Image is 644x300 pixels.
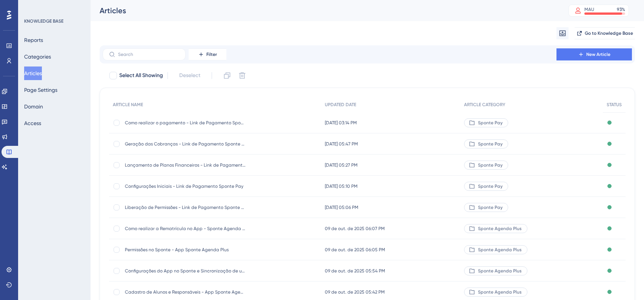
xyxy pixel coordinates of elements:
[24,116,41,130] button: Access
[24,66,42,80] button: Articles
[206,51,217,57] span: Filter
[325,141,358,147] span: [DATE] 05:47 PM
[125,268,246,274] span: Configurações do App no Sponte e Sincronização de usuários - Sponte Agenda Plus
[125,183,246,189] span: Configurações Iniciais - Link de Pagamento Sponte Pay
[478,226,522,232] span: Sponte Agenda Plus
[575,27,635,39] button: Go to Knowledge Base
[179,71,200,80] span: Deselect
[24,50,51,63] button: Categories
[172,69,207,82] button: Deselect
[100,5,550,16] div: Articles
[125,120,246,126] span: Como realizar o pagamento - Link de Pagamento Sponte Pay
[24,33,43,47] button: Reports
[478,120,503,126] span: Sponte Pay
[325,226,385,232] span: 09 de out. de 2025 06:07 PM
[586,51,610,57] span: New Article
[125,162,246,168] span: Lançamento de Planos Financeiros - Link de Pagamento Sponte Pay
[325,247,385,253] span: 09 de out. de 2025 06:05 PM
[325,102,356,108] span: UPDATED DATE
[584,6,594,12] div: MAU
[478,183,503,189] span: Sponte Pay
[125,204,246,210] span: Liberação de Permissões - Link de Pagamento Sponte Pay
[24,83,57,97] button: Page Settings
[617,6,625,12] div: 93 %
[125,141,246,147] span: Geração das Cobranças - Link de Pagamento Sponte Pay
[119,71,163,80] span: Select All Showing
[478,162,503,168] span: Sponte Pay
[325,120,357,126] span: [DATE] 03:14 PM
[585,30,633,36] span: Go to Knowledge Base
[325,268,385,274] span: 09 de out. de 2025 05:54 PM
[125,247,246,253] span: Permissões no Sponte - App Sponte Agenda Plus
[325,183,358,189] span: [DATE] 05:10 PM
[478,141,503,147] span: Sponte Pay
[125,289,246,295] span: Cadastro de Alunos e Responsáveis - App Sponte Agenda Plus
[118,52,179,57] input: Search
[556,48,632,60] button: New Article
[478,247,522,253] span: Sponte Agenda Plus
[125,226,246,232] span: Como realizar a Rematrícula no App - Sponte Agenda Plus
[325,162,358,168] span: [DATE] 05:27 PM
[325,289,385,295] span: 09 de out. de 2025 05:42 PM
[464,102,505,108] span: ARTICLE CATEGORY
[478,268,522,274] span: Sponte Agenda Plus
[607,102,622,108] span: STATUS
[24,18,63,24] div: KNOWLEDGE BASE
[478,204,503,210] span: Sponte Pay
[113,102,143,108] span: ARTICLE NAME
[189,48,226,60] button: Filter
[24,100,43,113] button: Domain
[325,204,358,210] span: [DATE] 05:06 PM
[478,289,522,295] span: Sponte Agenda Plus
